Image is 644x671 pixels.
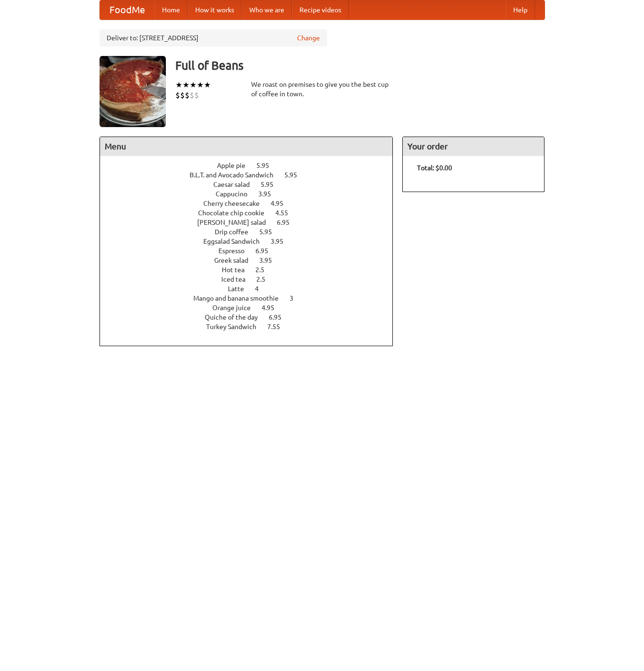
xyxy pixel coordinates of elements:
a: Cappucino 3.95 [216,190,289,198]
li: $ [175,90,180,101]
span: 4.95 [271,200,293,207]
a: Apple pie 5.95 [217,162,287,169]
span: 5.95 [259,228,281,236]
span: 4.55 [275,209,298,217]
a: Orange juice 4.95 [212,304,292,312]
span: 2.5 [256,276,275,283]
span: B.L.T. and Avocado Sandwich [190,171,283,179]
span: 2.5 [255,266,274,274]
span: 5.95 [256,162,279,169]
a: Who we are [242,0,292,19]
a: Recipe videos [292,0,349,19]
span: Caesar salad [213,181,259,188]
span: 3 [290,294,303,302]
span: 5.95 [284,171,307,179]
b: Total: $0.00 [417,164,452,172]
a: B.L.T. and Avocado Sandwich 5.95 [190,171,315,179]
li: ★ [182,80,190,90]
li: $ [180,90,185,101]
a: Espresso 6.95 [218,247,286,255]
a: Drip coffee 5.95 [215,228,290,236]
span: 6.95 [255,247,278,255]
h3: Full of Beans [175,56,545,75]
span: Espresso [218,247,254,255]
a: How it works [188,0,242,19]
a: Mango and banana smoothie 3 [193,294,311,302]
a: Caesar salad 5.95 [213,181,291,188]
a: Turkey Sandwich 7.55 [206,323,298,331]
a: Iced tea 2.5 [221,276,283,283]
span: 7.55 [267,323,290,331]
a: Quiche of the day 6.95 [205,313,299,321]
span: 3.95 [271,238,293,245]
span: 5.95 [261,181,283,188]
li: $ [185,90,190,101]
span: Quiche of the day [205,313,267,321]
span: Greek salad [214,257,258,264]
span: 3.95 [259,257,281,264]
a: Home [154,0,188,19]
span: Drip coffee [215,228,258,236]
span: 3.95 [258,190,281,198]
span: Chocolate chip cookie [198,209,274,217]
a: FoodMe [100,0,154,19]
span: Hot tea [222,266,254,274]
a: Eggsalad Sandwich 3.95 [203,238,301,245]
a: [PERSON_NAME] salad 6.95 [197,219,307,226]
span: 6.95 [269,313,291,321]
span: Latte [228,285,254,293]
img: angular.jpg [100,56,166,127]
span: 6.95 [277,219,299,226]
span: Iced tea [221,276,255,283]
span: Orange juice [212,304,260,312]
li: ★ [197,80,204,90]
span: 4 [255,285,268,293]
a: Change [297,33,320,43]
span: [PERSON_NAME] salad [197,219,275,226]
a: Latte 4 [228,285,276,293]
h4: Menu [100,137,393,156]
span: Cappucino [216,190,257,198]
span: Mango and banana smoothie [193,294,288,302]
span: Turkey Sandwich [206,323,266,331]
span: Cherry cheesecake [203,200,269,207]
h4: Your order [403,137,544,156]
div: Deliver to: [STREET_ADDRESS] [100,29,327,46]
li: ★ [190,80,197,90]
a: Greek salad 3.95 [214,257,290,264]
span: Apple pie [217,162,255,169]
span: 4.95 [262,304,284,312]
a: Chocolate chip cookie 4.55 [198,209,306,217]
li: ★ [175,80,182,90]
span: Eggsalad Sandwich [203,238,269,245]
div: We roast on premises to give you the best cup of coffee in town. [251,80,393,99]
li: ★ [204,80,211,90]
a: Help [506,0,535,19]
a: Cherry cheesecake 4.95 [203,200,301,207]
li: $ [194,90,199,101]
a: Hot tea 2.5 [222,266,282,274]
li: $ [190,90,194,101]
